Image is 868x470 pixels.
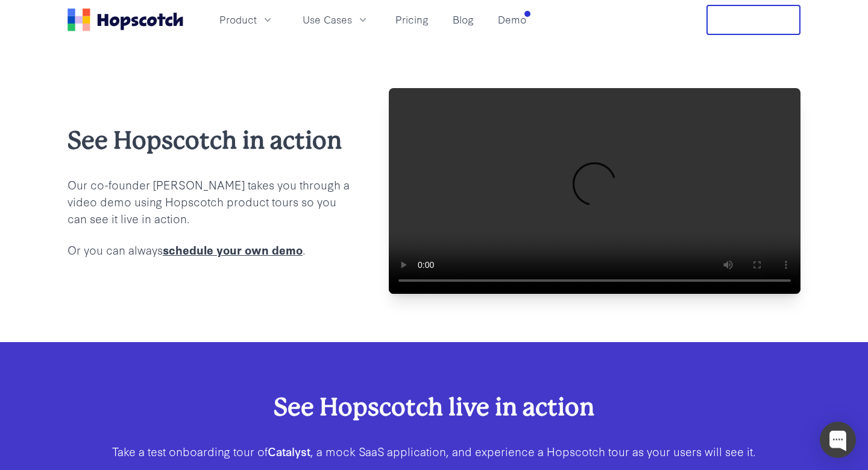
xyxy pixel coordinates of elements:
a: Demo [493,10,531,30]
h2: See Hopscotch in action [68,124,350,157]
p: Or you can always . [68,241,350,258]
b: Catalyst [268,443,310,459]
button: Product [212,10,281,30]
button: Free Trial [706,5,800,35]
p: Take a test onboarding tour of , a mock SaaS application, and experience a Hopscotch tour as your... [106,443,762,460]
span: Use Cases [303,12,352,27]
span: Product [219,12,257,27]
a: schedule your own demo [163,241,303,258]
a: Pricing [391,10,433,30]
p: Our co-founder [PERSON_NAME] takes you through a video demo using Hopscotch product tours so you ... [68,176,350,227]
a: Home [68,8,183,31]
button: Use Cases [295,10,376,30]
h2: See Hopscotch live in action [106,390,762,424]
a: Blog [448,10,479,30]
